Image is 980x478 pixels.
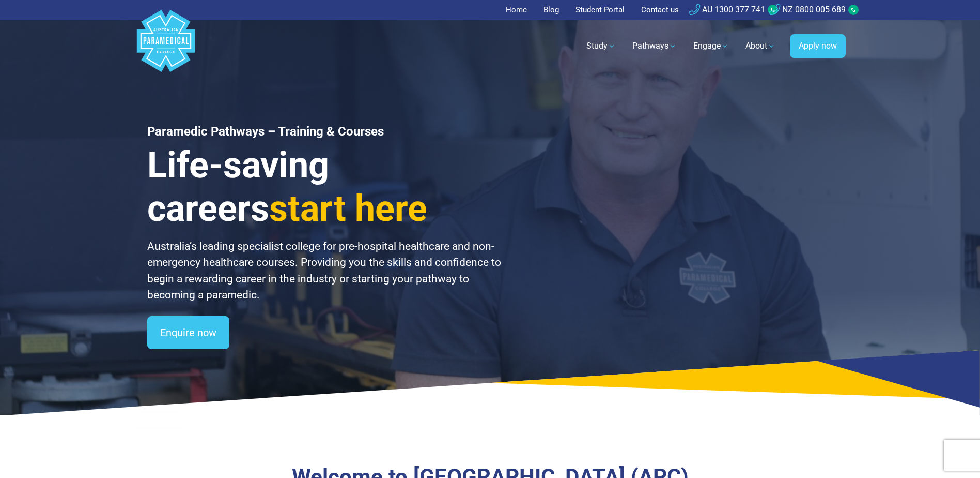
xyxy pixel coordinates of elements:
a: Study [580,32,622,61]
p: Australia’s leading specialist college for pre-hospital healthcare and non-emergency healthcare c... [147,238,503,304]
h3: Life-saving careers [147,143,503,230]
a: Pathways [626,32,683,61]
a: Enquire now [147,316,229,349]
a: About [739,32,782,61]
h1: Paramedic Pathways – Training & Courses [147,124,503,139]
a: Australian Paramedical College [135,20,197,72]
a: NZ 0800 005 689 [769,5,846,14]
a: Apply now [790,34,846,58]
a: AU 1300 377 741 [689,5,765,14]
span: start here [269,187,427,230]
a: Engage [687,32,735,61]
